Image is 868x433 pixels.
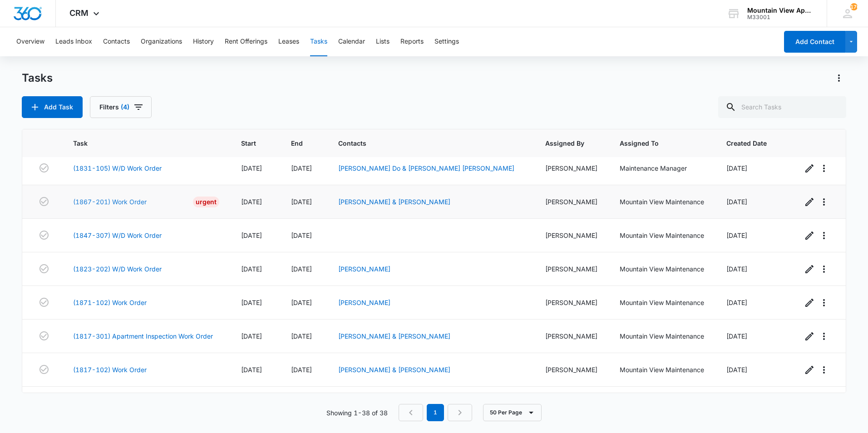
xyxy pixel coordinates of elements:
[338,366,450,374] a: [PERSON_NAME] & [PERSON_NAME]
[291,332,312,340] span: [DATE]
[338,198,450,206] a: [PERSON_NAME] & [PERSON_NAME]
[726,265,747,273] span: [DATE]
[16,27,44,56] button: Overview
[620,298,705,307] div: Mountain View Maintenance
[483,404,542,421] button: 50 Per Page
[545,138,585,148] span: Assigned By
[278,27,299,56] button: Leases
[291,366,312,374] span: [DATE]
[400,27,424,56] button: Reports
[241,198,262,206] span: [DATE]
[376,27,390,56] button: Lists
[326,408,388,418] p: Showing 1-38 of 38
[121,104,129,110] span: (4)
[241,231,262,239] span: [DATE]
[338,138,510,148] span: Contacts
[718,96,846,118] input: Search Tasks
[545,197,598,207] div: [PERSON_NAME]
[620,197,705,207] div: Mountain View Maintenance
[73,365,147,374] a: (1817-102) Work Order
[73,197,147,207] a: (1867-201) Work Order
[338,332,450,340] a: [PERSON_NAME] & [PERSON_NAME]
[399,404,472,421] nav: Pagination
[545,298,598,307] div: [PERSON_NAME]
[545,264,598,274] div: [PERSON_NAME]
[73,331,213,341] a: (1817-301) Apartment Inspection Work Order
[103,27,130,56] button: Contacts
[338,299,390,306] a: [PERSON_NAME]
[620,264,705,274] div: Mountain View Maintenance
[69,8,89,18] span: CRM
[726,138,767,148] span: Created Date
[850,3,858,10] span: 176
[545,231,598,240] div: [PERSON_NAME]
[427,404,444,421] em: 1
[726,164,747,172] span: [DATE]
[241,299,262,306] span: [DATE]
[338,265,390,273] a: [PERSON_NAME]
[241,366,262,374] span: [DATE]
[832,71,846,85] button: Actions
[726,299,747,306] span: [DATE]
[241,164,262,172] span: [DATE]
[620,365,705,374] div: Mountain View Maintenance
[193,197,219,207] div: Urgent
[141,27,182,56] button: Organizations
[225,27,267,56] button: Rent Offerings
[338,164,514,172] a: [PERSON_NAME] Do & [PERSON_NAME] [PERSON_NAME]
[726,231,747,239] span: [DATE]
[55,27,92,56] button: Leads Inbox
[726,198,747,206] span: [DATE]
[90,96,152,118] button: Filters(4)
[747,14,814,20] div: account id
[620,231,705,240] div: Mountain View Maintenance
[434,27,459,56] button: Settings
[22,96,83,118] button: Add Task
[241,332,262,340] span: [DATE]
[850,3,858,10] div: notifications count
[545,331,598,341] div: [PERSON_NAME]
[73,264,162,274] a: (1823-202) W/D Work Order
[73,138,206,148] span: Task
[545,163,598,173] div: [PERSON_NAME]
[291,138,303,148] span: End
[291,299,312,306] span: [DATE]
[620,163,705,173] div: Maintenance Manager
[620,138,691,148] span: Assigned To
[747,7,814,14] div: account name
[22,71,53,85] h1: Tasks
[291,164,312,172] span: [DATE]
[784,31,845,53] button: Add Contact
[241,138,256,148] span: Start
[620,331,705,341] div: Mountain View Maintenance
[291,198,312,206] span: [DATE]
[310,27,327,56] button: Tasks
[726,332,747,340] span: [DATE]
[73,231,162,240] a: (1847-307) W/D Work Order
[545,365,598,374] div: [PERSON_NAME]
[291,265,312,273] span: [DATE]
[726,366,747,374] span: [DATE]
[338,27,365,56] button: Calendar
[73,163,162,173] a: (1831-105) W/D Work Order
[193,27,214,56] button: History
[241,265,262,273] span: [DATE]
[73,298,147,307] a: (1871-102) Work Order
[291,231,312,239] span: [DATE]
